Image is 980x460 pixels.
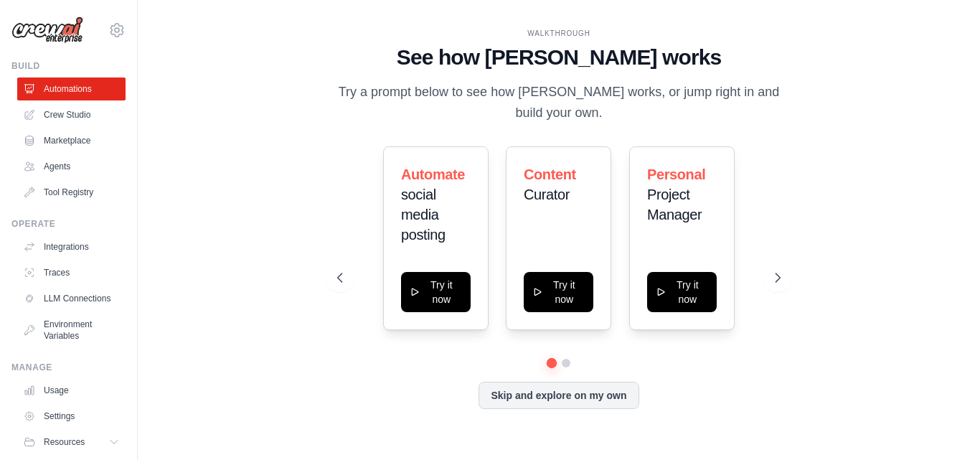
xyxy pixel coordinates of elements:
a: Traces [17,261,126,284]
button: Try it now [401,272,471,312]
div: Build [11,60,126,72]
a: Integrations [17,235,126,258]
span: Personal [647,166,705,182]
span: Automate [401,166,465,182]
button: Try it now [647,272,717,312]
a: LLM Connections [17,287,126,310]
a: Automations [17,78,126,100]
button: Try it now [524,272,593,312]
span: Project Manager [647,187,702,222]
div: WALKTHROUGH [337,28,781,39]
h1: See how [PERSON_NAME] works [337,44,781,70]
a: Usage [17,379,126,402]
a: Marketplace [17,129,126,152]
a: Settings [17,405,126,428]
a: Environment Variables [17,313,126,347]
button: Resources [17,431,126,454]
a: Tool Registry [17,181,126,204]
span: social media posting [401,187,446,243]
div: Manage [11,362,126,373]
img: Logo [11,17,83,44]
button: Skip and explore on my own [479,382,639,409]
div: Operate [11,218,126,230]
a: Crew Studio [17,103,126,126]
span: Resources [44,436,85,448]
p: Try a prompt below to see how [PERSON_NAME] works, or jump right in and build your own. [337,82,781,124]
a: Agents [17,155,126,178]
span: Content [524,166,576,182]
span: Curator [524,187,570,202]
